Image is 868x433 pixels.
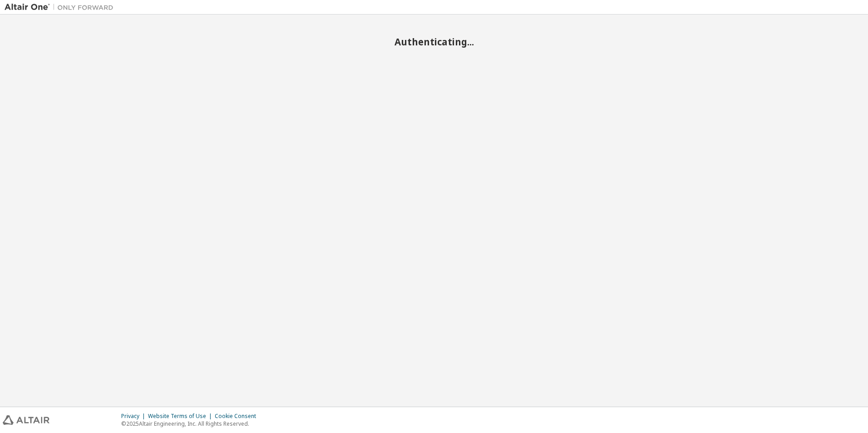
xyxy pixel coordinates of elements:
img: altair_logo.svg [3,415,49,425]
div: Cookie Consent [215,413,261,420]
h2: Authenticating... [5,36,863,48]
div: Website Terms of Use [148,413,215,420]
img: Altair One [5,3,118,12]
p: © 2025 Altair Engineering, Inc. All Rights Reserved. [121,420,261,428]
div: Privacy [121,413,148,420]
